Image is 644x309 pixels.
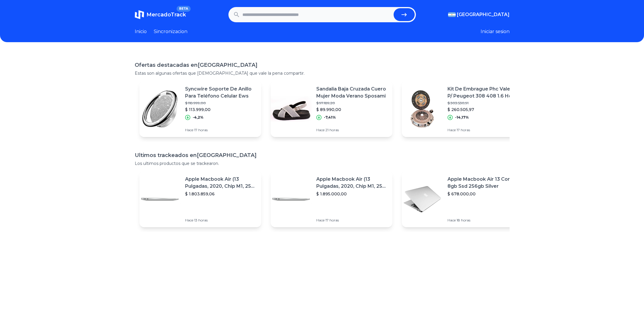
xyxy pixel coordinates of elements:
p: $ 113.999,00 [185,107,257,112]
p: Hace 17 horas [447,128,519,132]
p: -4,2% [193,115,204,120]
p: Hace 13 horas [185,218,257,223]
p: Hace 21 horas [316,128,388,132]
p: Sandalia Baja Cruzada Cuero Mujer Moda Verano Sposami [316,86,388,100]
p: Hace 17 horas [316,218,388,223]
p: Apple Macbook Air 13 Core I5 8gb Ssd 256gb Silver [447,176,519,190]
a: Featured imageApple Macbook Air (13 Pulgadas, 2020, Chip M1, 256 Gb De Ssd, 8 Gb De Ram) - Plata$... [271,171,392,227]
p: Kit De Embrague Phc Valeo P/ Peugeot 308 408 1.6 Hdi [447,86,519,100]
span: [GEOGRAPHIC_DATA] [457,11,510,18]
p: Hace 18 horas [447,218,519,223]
p: Apple Macbook Air (13 Pulgadas, 2020, Chip M1, 256 Gb De Ssd, 8 Gb De Ram) - Plata [316,176,388,190]
a: Featured imageSyncwire Soporte De Anillo Para Teléfono Celular Ews$ 118.999,00$ 113.999,00-4,2%Ha... [139,81,261,137]
img: Featured image [271,179,312,220]
p: $ 1.803.859,06 [185,191,257,197]
p: $ 118.999,00 [185,101,257,105]
img: Featured image [402,88,443,129]
p: $ 678.000,00 [447,191,519,197]
img: Featured image [139,88,180,129]
img: Featured image [271,88,312,129]
span: MercadoTrack [146,11,186,18]
p: $ 260.505,97 [447,107,519,112]
a: Featured imageKit De Embrague Phc Valeo P/ Peugeot 308 408 1.6 Hdi$ 303.530,91$ 260.505,97-14,17%... [402,81,524,137]
h1: Ultimos trackeados en [GEOGRAPHIC_DATA] [135,151,510,159]
p: $ 97.189,20 [316,101,388,105]
a: Featured imageApple Macbook Air 13 Core I5 8gb Ssd 256gb Silver$ 678.000,00Hace 18 horas [402,171,524,227]
p: -7,41% [324,115,336,120]
p: Estas son algunas ofertas que [DEMOGRAPHIC_DATA] que vale la pena compartir. [135,70,510,76]
a: Inicio [135,28,147,35]
h1: Ofertas destacadas en [GEOGRAPHIC_DATA] [135,61,510,69]
a: Featured imageSandalia Baja Cruzada Cuero Mujer Moda Verano Sposami$ 97.189,20$ 89.990,00-7,41%Ha... [271,81,392,137]
button: [GEOGRAPHIC_DATA] [448,11,510,18]
span: BETA [177,6,190,12]
p: Los ultimos productos que se trackearon. [135,161,510,166]
img: Argentina [448,12,456,17]
img: MercadoTrack [135,10,144,19]
button: Iniciar sesion [481,28,510,35]
p: $ 89.990,00 [316,107,388,112]
p: Apple Macbook Air (13 Pulgadas, 2020, Chip M1, 256 Gb De Ssd, 8 Gb De Ram) - Plata [185,176,257,190]
a: Sincronizacion [154,28,187,35]
p: $ 1.895.000,00 [316,191,388,197]
p: Hace 17 horas [185,128,257,132]
p: -14,17% [455,115,469,120]
a: Featured imageApple Macbook Air (13 Pulgadas, 2020, Chip M1, 256 Gb De Ssd, 8 Gb De Ram) - Plata$... [139,171,261,227]
img: Featured image [139,179,180,220]
a: MercadoTrackBETA [135,10,186,19]
p: $ 303.530,91 [447,101,519,105]
img: Featured image [402,179,443,220]
p: Syncwire Soporte De Anillo Para Teléfono Celular Ews [185,86,257,100]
